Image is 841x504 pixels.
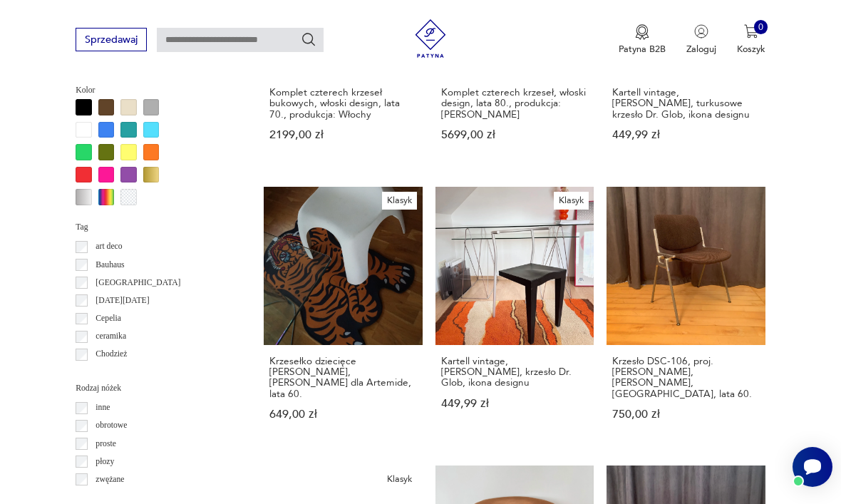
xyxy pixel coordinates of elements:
p: ceramika [96,329,126,344]
img: Patyna - sklep z meblami i dekoracjami vintage [407,19,455,58]
p: obrotowe [96,418,127,433]
button: 0Koszyk [737,24,765,56]
p: Tag [76,220,233,235]
p: Ćmielów [96,366,126,380]
p: płozy [96,455,114,469]
p: Cepelia [96,312,121,326]
p: 649,00 zł [269,409,416,420]
button: Szukaj [301,31,316,47]
a: Ikona medaluPatyna B2B [619,24,666,56]
button: Sprzedawaj [76,28,146,51]
p: Rodzaj nóżek [76,381,233,396]
h3: Komplet czterech krzeseł bukowych, włoski design, lata 70., produkcja: Włochy [269,87,416,120]
p: Kolor [76,83,233,98]
p: art deco [96,240,122,254]
a: Krzesło DSC-106, proj. Giancarlo Piretti, Anonima Castelli, Włochy, lata 60.Krzesło DSC-106, proj... [607,187,765,446]
iframe: Smartsupp widget button [793,447,832,487]
button: Patyna B2B [619,24,666,56]
div: 0 [754,20,768,34]
h3: Krzesełko dziecięce [PERSON_NAME], [PERSON_NAME] dla Artemide, lata 60. [269,356,416,399]
button: Zaloguj [686,24,716,56]
p: zwężane [96,473,124,487]
h3: Kartell vintage, [PERSON_NAME], krzesło Dr. Glob, ikona designu [441,356,588,389]
a: Sprzedawaj [76,36,146,45]
p: 5699,00 zł [441,130,588,140]
p: Koszyk [737,43,765,56]
p: 750,00 zł [612,409,759,420]
h3: Kartell vintage, [PERSON_NAME], turkusowe krzesło Dr. Glob, ikona designu [612,87,759,120]
h3: Komplet czterech krzeseł, włoski design, lata 80., produkcja: [PERSON_NAME] [441,87,588,120]
img: Ikona koszyka [744,24,758,38]
p: 449,99 zł [441,398,588,409]
h3: Krzesło DSC-106, proj. [PERSON_NAME], [PERSON_NAME], [GEOGRAPHIC_DATA], lata 60. [612,356,759,399]
p: [GEOGRAPHIC_DATA] [96,276,180,290]
p: Patyna B2B [619,43,666,56]
img: Ikonka użytkownika [694,24,708,38]
img: Ikona medalu [635,24,649,40]
a: KlasykKrzesełko dziecięce Efebino, Stacy Dukes dla Artemide, lata 60.Krzesełko dziecięce [PERSON_... [264,187,423,446]
p: inne [96,401,110,415]
p: 449,99 zł [612,130,759,140]
p: proste [96,437,116,451]
p: Bauhaus [96,258,124,272]
p: Chodzież [96,347,127,361]
a: KlasykKartell vintage, Philippe Starck, krzesło Dr. Glob, ikona designuKartell vintage, [PERSON_N... [435,187,594,446]
p: 2199,00 zł [269,130,416,140]
p: Zaloguj [686,43,716,56]
p: [DATE][DATE] [96,294,149,308]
